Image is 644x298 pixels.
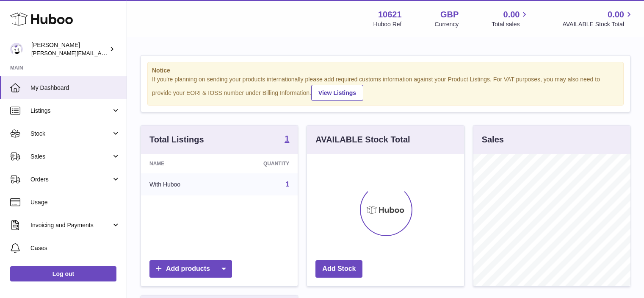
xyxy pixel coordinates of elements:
span: Invoicing and Payments [30,221,111,229]
strong: 1 [285,134,289,143]
div: If you're planning on sending your products internationally please add required customs informati... [152,75,619,101]
div: Huboo Ref [373,20,402,28]
span: Stock [30,130,111,138]
span: 0.00 [503,9,520,20]
h3: AVAILABLE Stock Total [315,134,410,145]
strong: Notice [152,67,619,75]
span: Usage [30,198,120,206]
div: [PERSON_NAME] [31,41,108,57]
span: AVAILABLE Stock Total [562,20,634,28]
span: Sales [30,153,111,161]
strong: GBP [440,9,459,20]
a: Log out [10,266,116,281]
img: steven@scoreapp.com [10,43,23,56]
div: Currency [435,20,459,28]
a: 0.00 AVAILABLE Stock Total [562,9,634,28]
span: [PERSON_NAME][EMAIL_ADDRESS][DOMAIN_NAME] [31,50,170,56]
span: My Dashboard [30,84,120,92]
strong: 10621 [378,9,402,20]
h3: Sales [482,134,504,145]
td: With Huboo [141,173,224,195]
th: Name [141,154,224,173]
span: Total sales [492,20,529,28]
span: Listings [30,107,111,115]
span: Cases [30,244,120,252]
th: Quantity [224,154,298,173]
a: 1 [285,181,289,188]
a: View Listings [311,85,363,101]
a: 1 [285,134,289,145]
a: 0.00 Total sales [492,9,529,28]
span: Orders [30,175,111,184]
a: Add Stock [315,260,362,278]
span: 0.00 [608,9,624,20]
a: Add products [149,260,232,278]
h3: Total Listings [149,134,204,145]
